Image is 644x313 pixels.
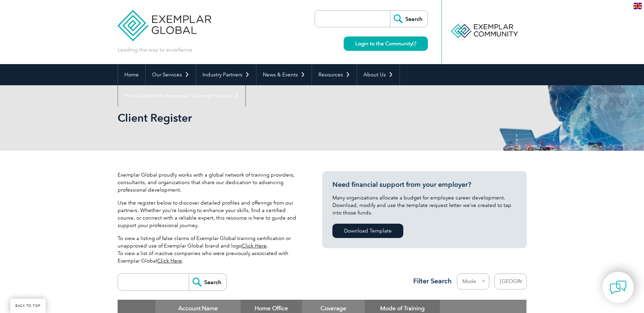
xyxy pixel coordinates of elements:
p: Use the register below to discover detailed profiles and offerings from our partners. Whether you... [118,199,302,229]
a: Login to the Community [344,36,428,51]
a: News & Events [256,64,312,85]
a: Resources [312,64,357,85]
input: Search [189,274,226,290]
a: Download Template [332,224,403,238]
a: Our Services [146,64,196,85]
p: Many organizations allocate a budget for employee career development. Download, modify and use th... [332,194,516,217]
a: Find Certified Professional / Training Provider [118,85,245,106]
a: About Us [357,64,400,85]
input: Search [390,11,428,27]
img: open_square.png [413,42,416,45]
h3: Filter Search [409,277,452,285]
p: Exemplar Global proudly works with a global network of training providers, consultants, and organ... [118,171,302,194]
h3: Need financial support from your employer? [332,180,516,189]
a: Home [118,64,145,85]
p: To view a listing of false claims of Exemplar Global training certification or unapproved use of ... [118,235,302,265]
h2: Client Register [118,113,404,123]
img: contact-chat.png [610,279,627,296]
p: Leading the way to excellence [118,46,192,54]
a: Click Here [242,243,267,249]
a: Industry Partners [196,64,256,85]
a: Click Here [157,258,182,264]
a: BACK TO TOP [10,299,46,313]
img: en [633,3,642,9]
